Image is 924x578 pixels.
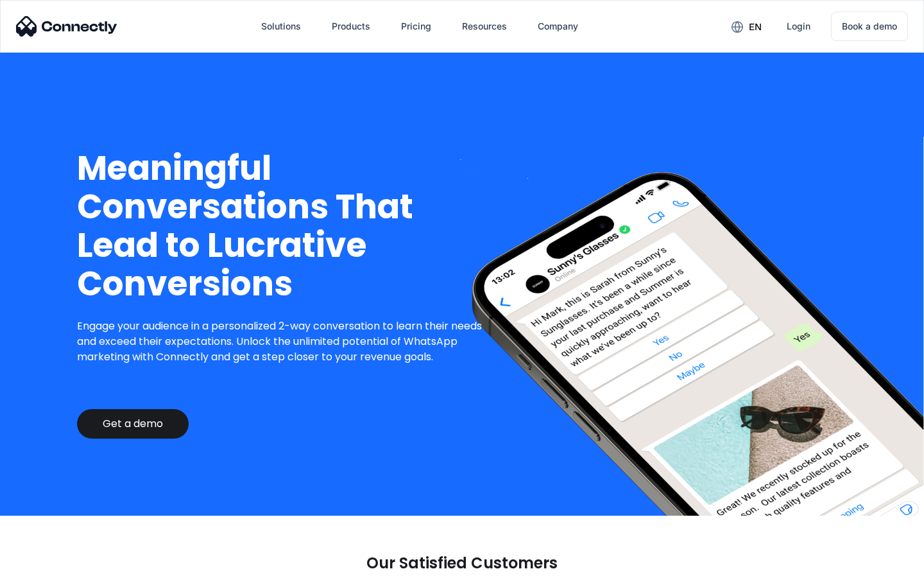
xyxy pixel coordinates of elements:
div: en [749,18,762,36]
a: Get a demo [77,409,189,439]
img: Connectly Logo [16,16,117,37]
ul: Language list [26,556,77,574]
div: Solutions [261,17,301,35]
div: Pricing [401,17,431,35]
a: Pricing [391,11,441,42]
div: Company [538,17,578,35]
h1: Meaningful Conversations That Lead to Lucrative Conversions [77,149,492,303]
div: Resources [462,17,507,35]
div: Login [787,17,810,35]
p: Engage your audience in a personalized 2-way conversation to learn their needs and exceed their e... [77,319,492,365]
aside: Language selected: English [13,556,77,574]
a: Login [776,11,821,42]
a: Book a demo [831,12,908,41]
p: Our Satisfied Customers [366,554,558,572]
div: Products [332,17,370,35]
div: Get a demo [103,417,163,430]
